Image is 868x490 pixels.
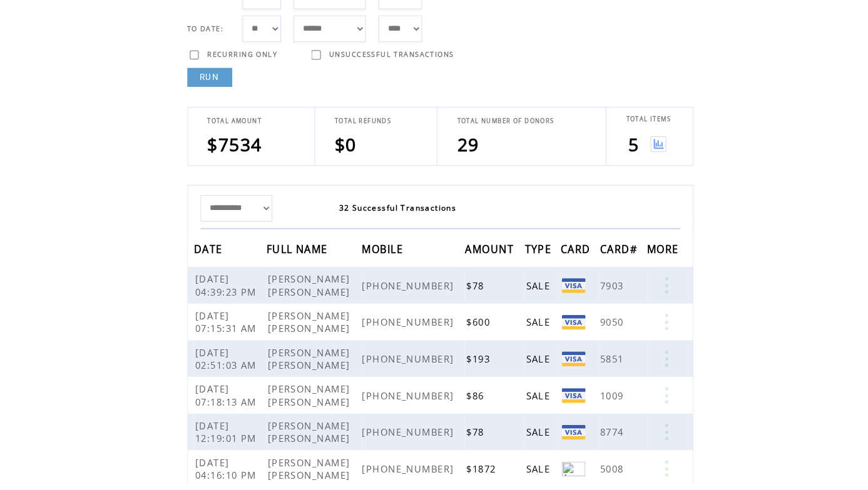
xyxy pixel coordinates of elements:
span: $600 [461,322,488,334]
span: [DATE] 04:16:10 PM [193,461,257,486]
span: [PHONE_NUMBER] [358,467,452,479]
img: Visa [556,285,579,299]
span: SALE [520,467,547,479]
span: 5851 [593,358,620,371]
img: Visa [556,321,579,336]
span: SALE [520,358,547,371]
span: $1872 [461,467,494,479]
span: TOTAL ITEMS [619,123,663,131]
span: [DATE] 07:18:13 AM [193,388,257,413]
span: TOTAL REFUNDS [331,125,387,133]
span: 1009 [593,394,620,407]
span: FULL NAME [263,246,327,269]
span: CARD [554,246,587,269]
span: [PERSON_NAME] [PERSON_NAME] [265,279,349,304]
a: DATE [192,252,223,259]
a: TYPE [519,252,548,259]
a: CARD [554,252,587,259]
span: [DATE] 07:15:31 AM [193,316,257,341]
span: [PERSON_NAME] [PERSON_NAME] [265,352,349,377]
a: FULL NAME [263,252,327,259]
span: [PHONE_NUMBER] [358,286,452,298]
span: 9050 [593,322,620,334]
span: [DATE] 04:39:23 PM [193,279,257,304]
span: $7534 [205,141,260,164]
span: [PERSON_NAME] [PERSON_NAME] [265,424,349,449]
span: 5 [621,141,631,164]
span: [PHONE_NUMBER] [358,431,452,443]
a: AMOUNT [460,252,511,259]
span: FROM DATE: [185,1,233,10]
span: TOTAL AMOUNT [205,125,259,133]
span: SALE [520,286,547,298]
a: CARD# [593,252,633,259]
a: RUN [185,77,230,96]
span: SALE [520,322,547,334]
span: TO DATE: [185,34,222,42]
span: MOBILE [358,246,402,269]
span: $78 [461,431,482,443]
span: $0 [331,141,353,164]
a: MOBILE [358,252,402,259]
span: [PHONE_NUMBER] [358,394,452,407]
img: View graph [643,144,659,160]
span: 5008 [593,467,620,479]
span: TYPE [519,246,548,269]
span: AMOUNT [460,246,511,269]
span: 32 Successful Transactions [335,210,452,221]
img: Visa [556,394,579,408]
span: 8774 [593,431,620,443]
span: SALE [520,431,547,443]
span: CARD# [593,246,633,269]
span: $193 [461,358,488,371]
span: [DATE] 12:19:01 PM [193,424,257,449]
span: $78 [461,286,482,298]
span: 29 [452,141,474,164]
span: [PERSON_NAME] [PERSON_NAME] [265,388,349,413]
span: 7903 [593,286,620,298]
span: SALE [520,394,547,407]
span: $86 [461,394,482,407]
span: [PHONE_NUMBER] [358,322,452,334]
span: [PERSON_NAME] [PERSON_NAME] [265,316,349,341]
span: [PHONE_NUMBER] [358,358,452,371]
span: RECURRING ONLY [205,59,274,68]
span: UNSUCCESSFUL TRANSACTIONS [325,59,449,68]
img: Visa [556,430,579,444]
span: TOTAL NUMBER OF DONORS [452,125,548,133]
span: DATE [192,246,223,269]
span: MORE [640,246,675,269]
span: [PERSON_NAME] [PERSON_NAME] [265,461,349,486]
span: [DATE] 02:51:03 AM [193,352,257,377]
img: Amex [556,466,579,481]
img: Visa [556,357,579,372]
